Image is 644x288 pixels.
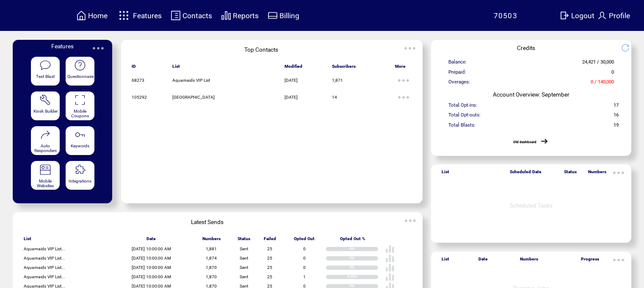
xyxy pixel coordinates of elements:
span: Top Contacts [244,46,278,53]
img: auto-responders.svg [39,129,51,141]
span: [DATE] 10:00:00 AM [132,246,171,251]
span: Numbers [520,257,538,265]
span: 24,421 / 30,000 [582,59,614,69]
a: Text Blast [31,57,60,86]
span: Aquamaids VIP List... [24,256,65,260]
span: Credits [517,44,535,51]
span: 14 [332,95,337,100]
span: Integrations [69,179,91,183]
span: 19 [614,122,619,132]
span: Features [51,43,74,50]
span: 17 [614,102,619,112]
span: Aquamaids VIP List... [24,265,65,270]
span: 68273 [132,78,144,83]
span: [DATE] 10:00:00 AM [132,265,171,270]
span: [DATE] 10:00:00 AM [132,274,171,279]
img: ellypsis.svg [402,212,419,229]
span: [DATE] [285,78,298,83]
div: 0% [349,256,378,260]
span: Status [238,236,250,245]
span: Overages: [448,79,470,89]
span: 1 [303,274,306,279]
span: Date [146,236,156,245]
span: Modified [285,64,302,72]
div: 0% [349,247,378,251]
img: poll%20-%20white.svg [385,254,395,263]
span: [DATE] [285,95,298,100]
span: Subscribers [332,64,356,72]
a: Integrations [66,161,94,190]
span: Home [88,11,108,20]
span: Total Opt-outs: [448,112,481,122]
img: ellypsis.svg [395,72,412,89]
span: Status [564,169,577,178]
span: 0 [303,265,306,270]
a: Reports [220,9,260,22]
img: mobile-websites.svg [39,164,51,176]
img: creidtcard.svg [268,10,278,21]
span: Sent [240,274,248,279]
span: Sent [240,246,248,251]
div: 0% [349,266,378,270]
img: contacts.svg [171,10,181,21]
a: Logout [558,9,596,22]
span: Reports [233,11,259,20]
span: Keywords [71,144,89,148]
a: Profile [596,9,631,22]
span: List [172,64,180,72]
span: List [442,257,449,265]
span: Scheduled Date [510,169,542,178]
img: features.svg [116,8,131,22]
span: List [24,236,31,245]
span: Latest Sends [191,219,224,225]
img: refresh.png [621,44,636,52]
span: 25 [267,265,272,270]
img: profile.svg [597,10,607,21]
span: Aquamaids VIP List [172,78,210,83]
span: 1,874 [206,256,217,260]
img: integrations.svg [74,164,86,176]
img: poll%20-%20white.svg [385,263,395,272]
span: 70503 [494,11,518,20]
span: Numbers [202,236,221,245]
span: Scheduled Tasks [510,202,553,209]
span: [GEOGRAPHIC_DATA] [172,95,215,100]
a: Old dashboard [513,140,536,144]
span: ID [132,64,136,72]
img: chart.svg [221,10,231,21]
span: Numbers [588,169,606,178]
img: ellypsis.svg [610,164,627,181]
span: Features [133,11,162,20]
span: Total Blasts: [448,122,475,132]
span: Aquamaids VIP List... [24,274,65,279]
span: Prepaid: [448,69,466,79]
img: coupons.svg [74,94,86,106]
a: Contacts [169,9,213,22]
span: Aquamaids VIP List... [24,246,65,251]
span: Opted Out % [340,236,365,245]
span: Profile [609,11,630,20]
span: List [442,169,449,178]
img: poll%20-%20white.svg [385,244,395,254]
span: Logout [571,11,594,20]
span: Mobile Websites [37,179,54,188]
img: questionnaire.svg [74,59,86,71]
div: 0.05% [347,275,378,279]
a: Kiosk Builder [31,91,60,121]
a: Mobile Coupons [66,91,94,121]
span: Sent [240,265,248,270]
a: Mobile Websites [31,161,60,190]
span: 25 [267,274,272,279]
span: Mobile Coupons [71,109,89,118]
span: Balance: [448,59,467,69]
span: 1,870 [206,265,217,270]
a: Billing [266,9,301,22]
span: 25 [267,246,272,251]
span: Questionnaire [67,74,94,79]
span: Opted Out [294,236,315,245]
img: keywords.svg [74,129,86,141]
img: tool%201.svg [39,94,51,106]
span: 16 [614,112,619,122]
span: 1,871 [332,78,343,83]
span: [DATE] 10:00:00 AM [132,256,171,260]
